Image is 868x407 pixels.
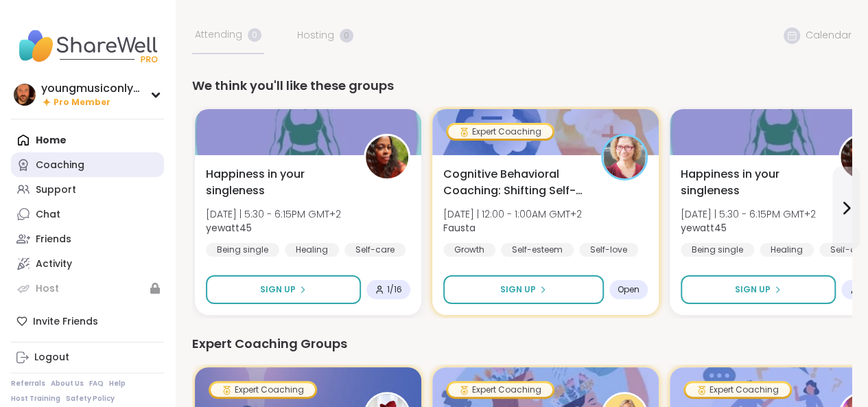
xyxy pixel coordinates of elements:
div: Self-care [344,243,406,257]
div: Healing [760,243,814,257]
a: Logout [11,345,164,370]
div: Expert Coaching [211,383,315,397]
button: Sign Up [206,275,361,304]
div: Expert Coaching Groups [192,334,852,353]
button: Sign Up [443,275,604,304]
a: Help [109,379,126,388]
div: youngmusiconlypage [41,81,144,96]
a: Host Training [11,394,60,404]
div: Chat [36,208,60,222]
div: Being single [206,243,279,257]
div: Host [36,282,59,296]
a: Host [11,276,164,301]
a: About Us [51,379,84,388]
span: Pro Member [54,97,110,108]
div: Expert Coaching [448,383,552,397]
div: Coaching [36,159,84,172]
div: Friends [36,233,71,246]
span: 1 / 16 [387,284,402,295]
span: Sign Up [735,283,771,296]
b: yewatt45 [206,221,252,235]
button: Sign Up [681,275,836,304]
a: FAQ [89,379,104,388]
div: Expert Coaching [685,383,790,397]
div: Being single [681,243,754,257]
span: Happiness in your singleness [681,166,823,199]
span: [DATE] | 5:30 - 6:15PM GMT+2 [206,207,341,221]
div: We think you'll like these groups [192,76,852,95]
a: Friends [11,226,164,251]
a: Activity [11,251,164,276]
a: Safety Policy [66,394,115,404]
span: Open [618,284,640,295]
span: Sign Up [500,283,536,296]
div: Healing [285,243,339,257]
img: yewatt45 [366,136,408,178]
a: Referrals [11,379,45,388]
div: Growth [443,243,495,257]
span: Cognitive Behavioral Coaching: Shifting Self-Talk [443,166,586,199]
img: Fausta [603,136,646,178]
div: Logout [34,351,69,364]
img: ShareWell Nav Logo [11,22,164,70]
img: youngmusiconlypage [14,84,36,106]
div: Activity [36,257,72,271]
div: Self-esteem [501,243,574,257]
span: Happiness in your singleness [206,166,349,199]
a: Chat [11,202,164,226]
div: Self-love [579,243,638,257]
div: Support [36,183,76,197]
span: [DATE] | 5:30 - 6:15PM GMT+2 [681,207,816,221]
span: [DATE] | 12:00 - 1:00AM GMT+2 [443,207,582,221]
a: Coaching [11,152,164,177]
a: Support [11,177,164,202]
span: Sign Up [260,283,296,296]
b: Fausta [443,221,476,235]
b: yewatt45 [681,221,727,235]
div: Invite Friends [11,309,164,334]
div: Expert Coaching [448,125,552,139]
